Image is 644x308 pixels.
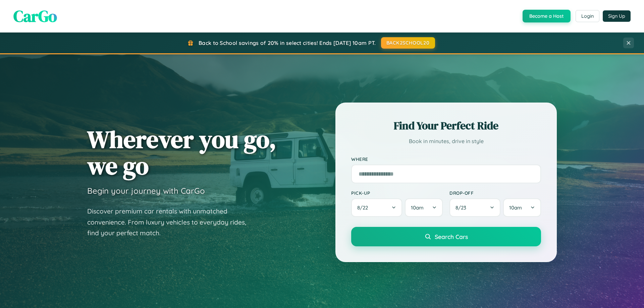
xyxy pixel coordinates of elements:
button: 10am [503,198,541,217]
button: 8/22 [351,198,402,217]
button: 10am [405,198,443,217]
p: Book in minutes, drive in style [351,136,541,146]
label: Drop-off [449,190,541,196]
label: Pick-up [351,190,443,196]
button: Sign Up [603,10,631,22]
button: Become a Host [523,10,571,22]
span: 8 / 22 [357,204,371,211]
span: Search Cars [435,233,468,240]
p: Discover premium car rentals with unmatched convenience. From luxury vehicles to everyday rides, ... [87,206,255,239]
span: Back to School savings of 20% in select cities! Ends [DATE] 10am PT. [199,40,376,46]
span: 10am [411,204,424,211]
h1: Wherever you go, we go [87,126,276,179]
span: CarGo [13,5,57,27]
h3: Begin your journey with CarGo [87,186,205,196]
label: Where [351,156,541,162]
span: 10am [509,204,522,211]
span: 8 / 23 [455,204,470,211]
button: 8/23 [449,198,500,217]
h2: Find Your Perfect Ride [351,118,541,133]
button: Search Cars [351,227,541,246]
button: BACK2SCHOOL20 [381,37,435,49]
button: Login [576,10,599,22]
